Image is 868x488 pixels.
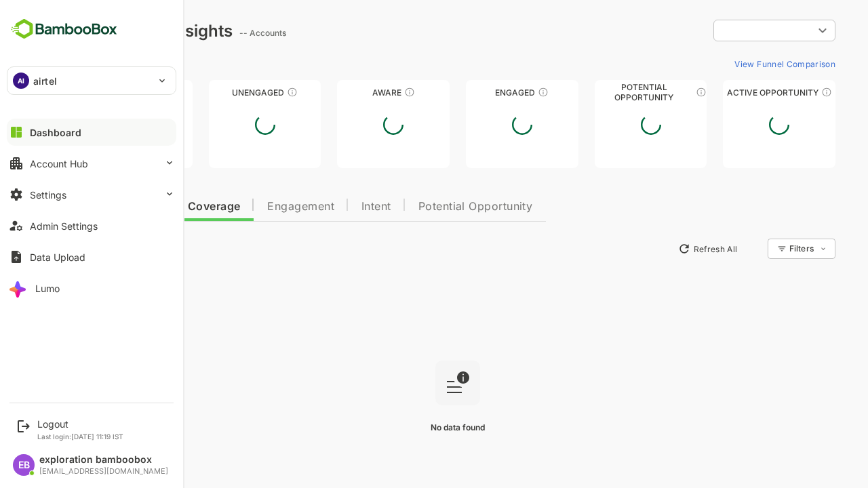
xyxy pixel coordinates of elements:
[7,274,176,302] button: Lumo
[13,454,35,476] div: EB
[37,432,123,441] p: Last login: [DATE] 11:19 IST
[383,422,437,432] span: No data found
[13,73,29,89] div: AI
[314,201,344,212] span: Intent
[547,87,660,98] div: Potential Opportunity
[682,53,788,75] button: View Funnel Comparison
[39,454,168,466] div: exploration bamboobox
[239,87,250,98] div: These accounts have not shown enough engagement and need nurturing
[33,237,132,261] button: New Insights
[675,87,788,98] div: Active Opportunity
[741,237,788,261] div: Filters
[37,418,123,430] div: Logout
[371,201,486,212] span: Potential Opportunity
[35,283,60,294] div: Lumo
[666,18,788,43] div: ​
[7,16,121,42] img: BambooboxFullLogoMark.5f36c76dfaba33ec1ec1367b70bb1252.svg
[30,189,66,201] div: Settings
[39,467,168,476] div: [EMAIL_ADDRESS][DOMAIN_NAME]
[220,201,287,212] span: Engagement
[7,181,176,208] button: Settings
[418,87,531,98] div: Engaged
[7,212,176,239] button: Admin Settings
[33,21,185,41] div: Dashboard Insights
[742,243,766,253] div: Filters
[7,119,176,146] button: Dashboard
[625,238,696,260] button: Refresh All
[33,74,57,88] p: airtel
[30,127,81,138] div: Dashboard
[30,158,88,169] div: Account Hub
[30,220,98,232] div: Admin Settings
[30,251,85,263] div: Data Upload
[648,87,659,98] div: These accounts are MQAs and can be passed on to Inside Sales
[161,87,274,98] div: Unengaged
[46,201,193,212] span: Data Quality and Coverage
[774,87,785,98] div: These accounts have open opportunities which might be at any of the Sales Stages
[290,87,402,98] div: Aware
[33,87,145,98] div: Unreached
[357,87,368,98] div: These accounts have just entered the buying cycle and need further nurturing
[192,28,243,38] ag: -- Accounts
[7,243,176,270] button: Data Upload
[111,87,121,98] div: These accounts have not been engaged with for a defined time period
[7,150,176,177] button: Account Hub
[7,67,176,94] div: AIairtel
[490,87,501,98] div: These accounts are warm, further nurturing would qualify them to MQAs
